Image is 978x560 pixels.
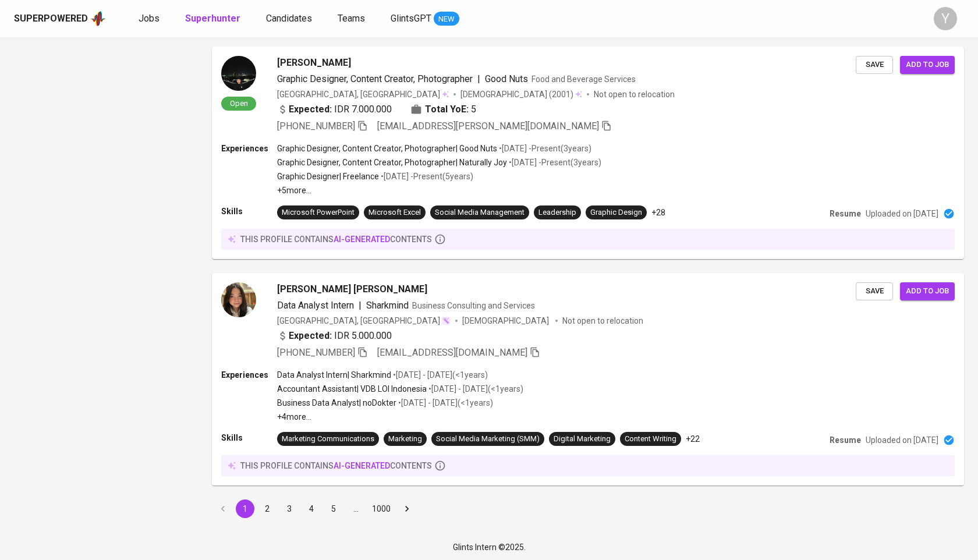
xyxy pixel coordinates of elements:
span: Data Analyst Intern [277,300,354,311]
span: Jobs [139,13,160,24]
span: Add to job [906,285,949,298]
button: Add to job [900,282,955,300]
button: Save [856,282,893,300]
span: [EMAIL_ADDRESS][PERSON_NAME][DOMAIN_NAME] [377,120,599,132]
img: magic_wand.svg [441,316,451,325]
p: • [DATE] - Present ( 5 years ) [379,171,473,182]
p: Experiences [221,369,277,381]
b: Expected: [289,102,332,116]
p: Not open to relocation [594,88,675,100]
p: Data Analyst Intern | Sharkmind [277,369,391,381]
div: Microsoft PowerPoint [282,207,355,218]
span: AI-generated [334,461,390,470]
span: Add to job [906,58,949,72]
div: Marketing [388,434,422,445]
button: Go to page 3 [280,499,299,518]
span: NEW [434,13,459,25]
div: (2001) [460,88,582,100]
div: Digital Marketing [554,434,611,445]
button: Go to next page [398,499,416,518]
span: Teams [338,13,365,24]
p: Accountant Assistant | VDB LOI Indonesia [277,383,427,395]
p: Not open to relocation [562,315,643,327]
span: Business Consulting and Services [412,301,535,310]
span: [DEMOGRAPHIC_DATA] [460,88,549,100]
p: Experiences [221,143,277,154]
div: Leadership [538,207,576,218]
span: Good Nuts [485,73,528,84]
p: Uploaded on [DATE] [866,208,938,219]
span: Food and Beverage Services [531,75,636,84]
span: | [477,72,480,86]
a: GlintsGPT NEW [391,12,459,26]
span: Candidates [266,13,312,24]
button: Go to page 2 [258,499,277,518]
a: Superhunter [185,12,243,26]
p: • [DATE] - Present ( 3 years ) [507,157,601,168]
span: [PHONE_NUMBER] [277,347,355,358]
div: [GEOGRAPHIC_DATA], [GEOGRAPHIC_DATA] [277,88,449,100]
a: [PERSON_NAME] [PERSON_NAME]Data Analyst Intern|SharkmindBusiness Consulting and Services[GEOGRAPH... [212,273,964,485]
span: [PHONE_NUMBER] [277,120,355,132]
span: 5 [471,102,476,116]
p: Skills [221,205,277,217]
div: Social Media Marketing (SMM) [436,434,540,445]
p: this profile contains contents [240,233,432,245]
span: Graphic Designer, Content Creator, Photographer [277,73,473,84]
img: b66ee491f474378a2626ff9ac265c21b.jpeg [221,282,256,317]
div: [GEOGRAPHIC_DATA], [GEOGRAPHIC_DATA] [277,315,451,327]
p: Uploaded on [DATE] [866,434,938,446]
span: [DEMOGRAPHIC_DATA] [462,315,551,327]
div: Marketing Communications [282,434,374,445]
div: Superpowered [14,12,88,26]
p: Business Data Analyst | noDokter [277,397,396,409]
p: this profile contains contents [240,460,432,472]
a: Candidates [266,12,314,26]
div: Microsoft Excel [368,207,421,218]
a: Teams [338,12,367,26]
span: [EMAIL_ADDRESS][DOMAIN_NAME] [377,347,527,358]
p: Graphic Designer | Freelance [277,171,379,182]
p: Graphic Designer, Content Creator, Photographer | Good Nuts [277,143,497,154]
button: Save [856,56,893,74]
p: • [DATE] - [DATE] ( <1 years ) [396,397,493,409]
div: Graphic Design [590,207,642,218]
span: AI-generated [334,235,390,244]
span: [PERSON_NAME] [PERSON_NAME] [277,282,427,296]
p: • [DATE] - [DATE] ( <1 years ) [427,383,523,395]
div: Content Writing [625,434,676,445]
span: Save [862,58,887,72]
b: Total YoE: [425,102,469,116]
p: • [DATE] - [DATE] ( <1 years ) [391,369,488,381]
nav: pagination navigation [212,499,418,518]
p: +28 [651,207,665,218]
span: Sharkmind [366,300,409,311]
p: +4 more ... [277,411,523,423]
span: Save [862,285,887,298]
button: page 1 [236,499,254,518]
img: app logo [90,10,106,27]
p: Skills [221,432,277,444]
p: Resume [830,208,861,219]
span: [PERSON_NAME] [277,56,351,70]
span: GlintsGPT [391,13,431,24]
button: Go to page 5 [324,499,343,518]
div: Y [934,7,957,30]
button: Go to page 1000 [368,499,394,518]
span: | [359,299,362,313]
a: Jobs [139,12,162,26]
span: Open [225,98,253,108]
button: Go to page 4 [302,499,321,518]
div: IDR 5.000.000 [277,329,392,343]
p: +5 more ... [277,185,601,196]
div: … [346,503,365,515]
a: Superpoweredapp logo [14,10,106,27]
b: Superhunter [185,13,240,24]
div: Social Media Management [435,207,525,218]
div: IDR 7.000.000 [277,102,392,116]
p: Graphic Designer, Content Creator, Photographer | Naturally Joy [277,157,507,168]
button: Add to job [900,56,955,74]
img: 3ebf7d23df33f3504b1b5e5b61678868.jpg [221,56,256,91]
b: Expected: [289,329,332,343]
p: Resume [830,434,861,446]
